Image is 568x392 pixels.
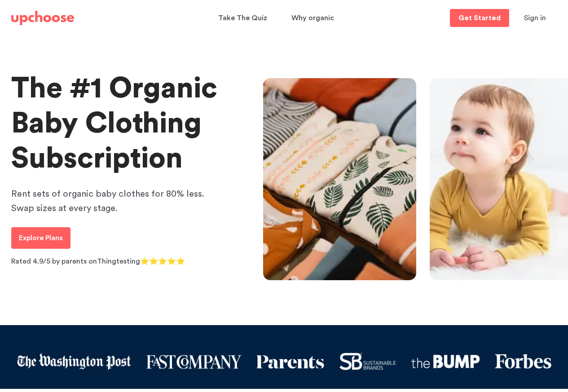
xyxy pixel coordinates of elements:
[218,9,270,27] a: Take The Quiz
[19,233,63,243] p: Explore Plans
[11,187,227,216] p: Rent sets of organic baby clothes for 80% less. Swap sizes at every stage.
[339,352,396,370] img: Sustainable brands logo
[11,9,74,27] a: UpChoose
[263,78,417,280] img: Gorgeous organic baby clothes with intricate prints and designs, neatly folded on a table
[256,354,325,370] img: Parents logo
[140,258,185,265] span: ⭐⭐⭐⭐⭐
[524,14,546,22] span: Sign in
[291,9,337,27] a: Why organic
[11,11,74,25] img: UpChoose
[11,258,97,265] span: Rated 4.9/5 by parents on
[458,14,501,22] p: Get Started
[11,227,70,249] a: Explore Plans
[411,354,480,369] img: the Bump logo
[291,9,334,27] span: Why organic
[450,9,509,27] a: Get Started
[513,9,557,27] button: Sign in
[16,352,131,370] img: Washington post logo
[218,11,267,25] p: Take The Quiz
[494,353,552,370] img: Forbes logo
[97,258,140,265] a: Thingtesting
[145,354,241,370] img: logo fast company
[11,74,217,173] span: The #1 Organic Baby Clothing Subscription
